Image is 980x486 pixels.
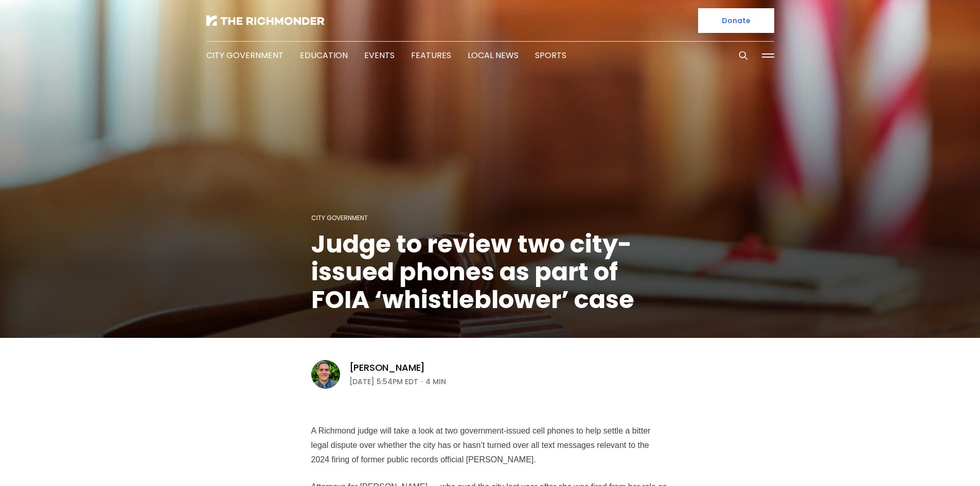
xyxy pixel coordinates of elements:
img: The Richmonder [206,15,325,26]
iframe: portal-trigger [893,436,980,486]
time: [DATE] 5:54PM EDT [349,375,418,388]
a: [PERSON_NAME] [349,362,425,374]
a: Local News [468,49,519,61]
a: Events [364,49,395,61]
span: 4 min [425,375,446,388]
a: Features [411,49,451,61]
p: A Richmond judge will take a look at two government-issued cell phones to help settle a bitter le... [311,424,669,467]
a: Donate [698,8,774,33]
h1: Judge to review two city-issued phones as part of FOIA ‘whistleblower’ case [311,230,669,314]
a: Sports [535,49,566,61]
img: Graham Moomaw [311,360,340,389]
a: City Government [311,213,368,222]
a: City Government [206,49,283,61]
a: Education [300,49,348,61]
button: Search this site [736,48,751,63]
